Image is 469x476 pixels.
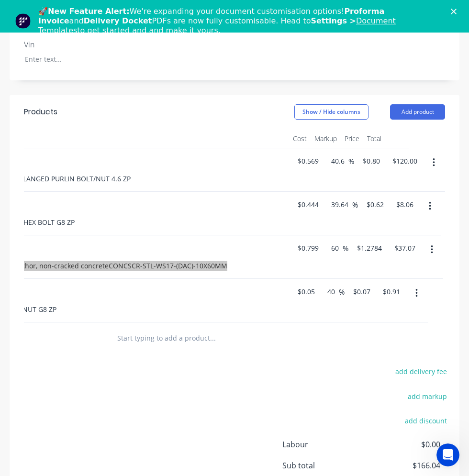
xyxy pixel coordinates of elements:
div: Products [24,106,57,118]
span: Labour [282,439,368,450]
div: Cost [289,129,311,148]
span: $0.00 [368,439,440,450]
span: % [352,199,358,210]
span: % [339,287,345,298]
button: add delivery fee [390,365,452,378]
iframe: Intercom live chat [436,443,459,466]
button: Add product [390,104,445,120]
span: % [343,243,348,254]
label: Vin [24,39,144,50]
img: Profile image for Team [15,13,31,29]
span: $166.04 [368,460,440,471]
div: Close [451,9,460,14]
div: 🚀 We're expanding your document customisation options! and PDFs are now fully customisable. Head ... [38,7,438,35]
b: Settings > [38,16,396,35]
div: Total [363,129,385,148]
span: Sub total [282,460,368,471]
button: add markup [402,389,452,402]
div: Price [341,129,363,148]
input: Start typing to add a product... [117,328,260,347]
span: % [348,156,354,167]
a: Document Templates [38,16,396,35]
button: add discount [400,414,452,427]
div: Markup [311,129,341,148]
b: Proforma Invoice [38,7,384,25]
b: Delivery Docket [84,16,152,25]
b: New Feature Alert: [48,7,130,16]
button: Show / Hide columns [294,104,368,120]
